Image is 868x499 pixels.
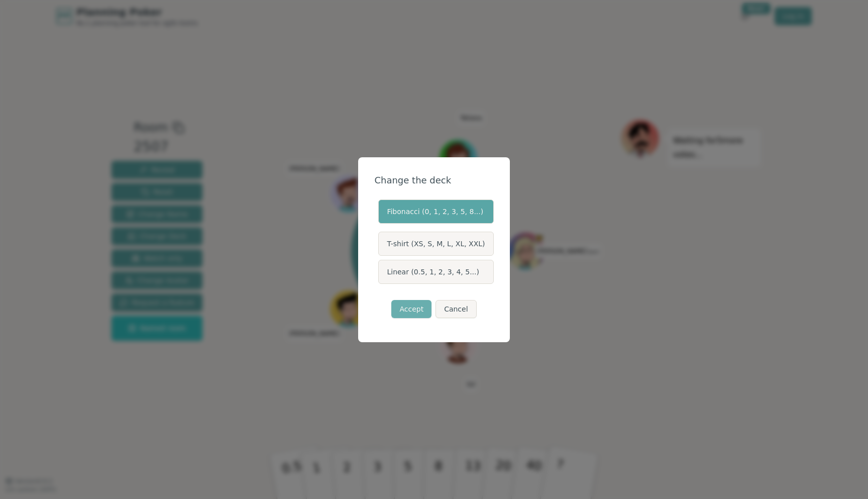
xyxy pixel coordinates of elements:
[436,300,476,318] button: Cancel
[378,199,493,224] label: Fibonacci (0, 1, 2, 3, 5, 8...)
[378,260,493,284] label: Linear (0.5, 1, 2, 3, 4, 5...)
[374,173,493,187] div: Change the deck
[378,232,493,256] label: T-shirt (XS, S, M, L, XL, XXL)
[391,300,431,318] button: Accept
